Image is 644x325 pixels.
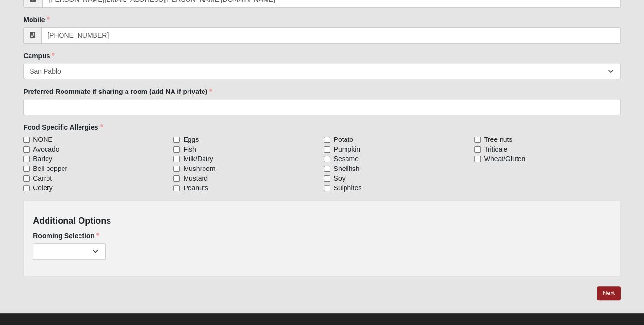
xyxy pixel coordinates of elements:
[23,51,55,61] label: Campus
[33,144,59,154] span: Avocado
[333,154,358,164] span: Sesame
[333,164,359,173] span: Shellfish
[333,144,360,154] span: Pumpkin
[23,185,30,191] input: Celery
[23,15,49,25] label: Mobile
[324,146,330,153] input: Pumpkin
[33,164,67,173] span: Bell pepper
[173,175,180,182] input: Mustard
[484,154,526,164] span: Wheat/Gluten
[23,123,103,132] label: Food Specific Allergies
[173,137,180,143] input: Eggs
[173,185,180,191] input: Peanuts
[183,135,199,144] span: Eggs
[173,146,180,153] input: Fish
[333,183,361,193] span: Sulphites
[33,135,52,144] span: NONE
[183,164,215,173] span: Mushroom
[324,156,330,162] input: Sesame
[23,137,30,143] input: NONE
[183,183,208,193] span: Peanuts
[23,175,30,182] input: Carrot
[23,156,30,162] input: Barley
[324,175,330,182] input: Soy
[484,144,508,154] span: Triticale
[33,173,52,183] span: Carrot
[474,146,481,153] input: Triticale
[173,166,180,172] input: Mushroom
[474,137,481,143] input: Tree nuts
[173,156,180,162] input: Milk/Dairy
[183,144,196,154] span: Fish
[23,87,212,96] label: Preferred Roommate if sharing a room (add NA if private)
[33,154,52,164] span: Barley
[33,183,52,193] span: Celery
[183,154,213,164] span: Milk/Dairy
[324,137,330,143] input: Potato
[324,185,330,191] input: Sulphites
[33,216,611,227] h4: Additional Options
[183,173,208,183] span: Mustard
[333,135,353,144] span: Potato
[474,156,481,162] input: Wheat/Gluten
[597,286,621,300] a: Next
[484,135,513,144] span: Tree nuts
[33,231,99,241] label: Rooming Selection
[324,166,330,172] input: Shellfish
[333,173,345,183] span: Soy
[23,166,30,172] input: Bell pepper
[23,146,30,153] input: Avocado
